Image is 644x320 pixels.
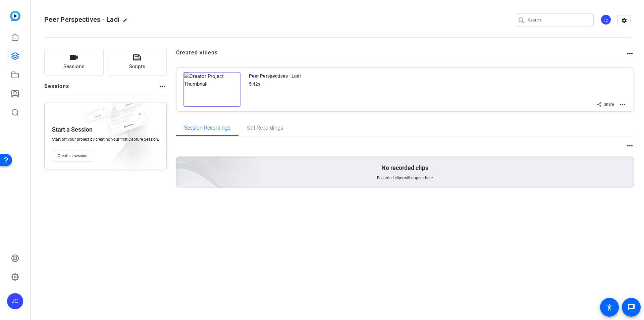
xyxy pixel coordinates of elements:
[159,82,167,90] mat-icon: more_horiz
[604,102,614,107] span: Share
[10,11,20,21] img: blue-gradient.svg
[626,49,634,57] mat-icon: more_horiz
[600,14,612,26] ngx-avatar: Jessica Cheng
[63,63,85,71] span: Sessions
[626,142,634,150] mat-icon: more_horiz
[58,153,88,158] span: Create a session
[184,125,230,131] span: Session Recordings
[176,49,626,62] h2: Created videos
[108,49,167,76] button: Scripts
[618,15,631,26] mat-icon: settings
[52,150,93,162] button: Create a session
[183,72,240,107] img: Creator Project Thumbnail
[249,80,260,88] div: 5:42s
[101,90,261,236] img: embarkstudio-empty-session.png
[247,125,283,131] span: Self Recordings
[82,106,112,126] img: fake-session.png
[52,126,93,134] p: Start a Session
[7,293,23,309] div: JC
[102,109,153,142] img: fake-session.png
[129,63,145,71] span: Scripts
[98,100,163,172] img: embarkstudio-empty-session.png
[44,49,104,76] button: Sessions
[377,175,433,181] span: Recorded clips will appear here
[44,82,69,95] h2: Sessions
[600,14,611,25] div: JC
[109,92,146,117] img: fake-session.png
[619,100,627,108] mat-icon: more_horiz
[123,18,131,26] mat-icon: edit
[381,164,428,172] p: No recorded clips
[44,15,119,24] span: Peer Perspectives - Ladi
[249,72,301,80] div: Peer Perspectives - Ladi
[52,137,159,142] span: Start off your project by creating your first Capture Session.
[605,303,613,311] mat-icon: accessibility
[627,303,635,311] mat-icon: message
[528,16,588,24] input: Search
